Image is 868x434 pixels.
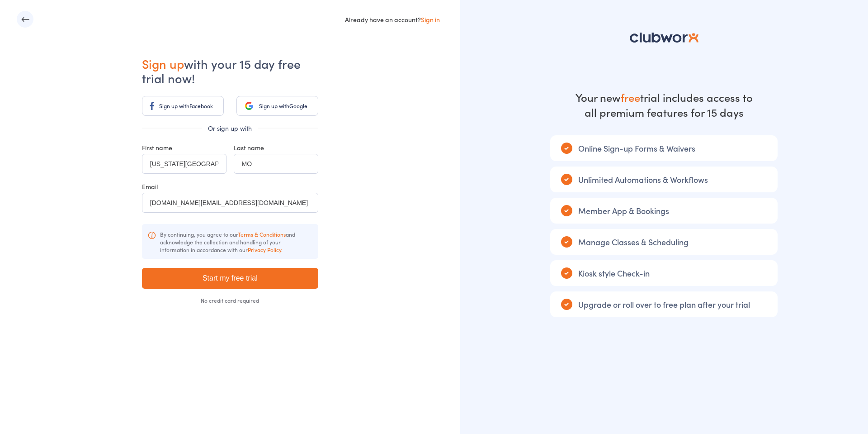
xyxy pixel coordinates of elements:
span: Sign up with [259,102,289,110]
div: Manage Classes & Scheduling [550,229,778,255]
input: Last name [234,154,318,174]
div: First name [142,143,226,152]
div: Upgrade or roll over to free plan after your trial [550,291,778,317]
input: Start my free trial [142,268,318,289]
div: Email [142,182,318,191]
div: Unlimited Automations & Workflows [550,167,778,192]
a: Sign up withGoogle [236,96,318,116]
span: Sign up [142,55,184,72]
div: Online Sign-up Forms & Waivers [550,135,778,161]
div: Last name [234,143,318,152]
div: No credit card required [142,298,318,303]
h1: with your 15 day free trial now! [142,56,318,85]
a: Sign up withFacebook [142,96,224,116]
a: Terms & Conditions [238,230,286,238]
div: Already have an account? [345,15,440,24]
div: By continuing, you agree to our and acknowledge the collection and handling of your information i... [142,224,318,259]
div: Your new trial includes access to all premium features for 15 days [574,90,755,119]
strong: free [621,90,640,105]
a: Privacy Policy. [248,246,283,253]
div: Kiosk style Check-in [550,260,778,286]
div: Or sign up with [142,124,318,133]
span: Sign up with [159,102,189,110]
input: First name [142,154,226,174]
div: Member App & Bookings [550,198,778,224]
input: Your business email [142,193,318,213]
a: Sign in [421,15,440,24]
img: logo-81c5d2ba81851df8b7b8b3f485ec5aa862684ab1dc4821eed5b71d8415c3dc76.svg [630,33,698,43]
